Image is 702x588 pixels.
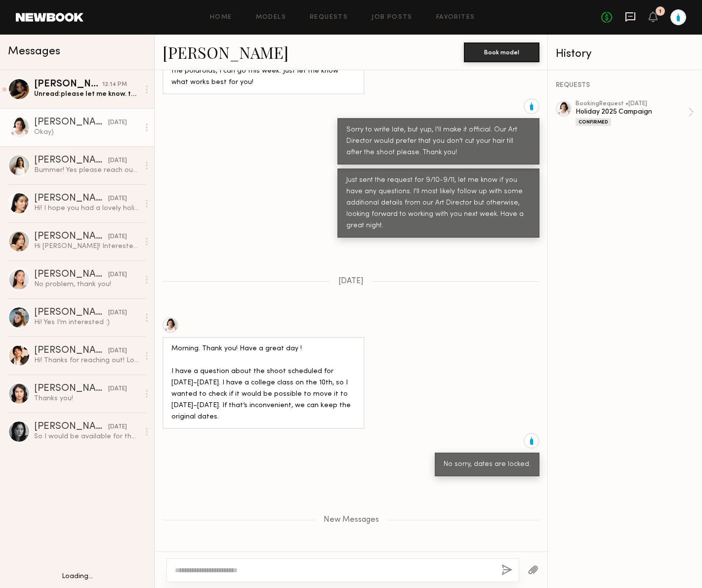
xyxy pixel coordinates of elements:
a: Home [210,14,232,21]
div: Confirmed [576,118,611,126]
a: Favorites [436,14,475,21]
div: [PERSON_NAME] [34,270,108,280]
div: Hi [PERSON_NAME]! Interested and available! Let me know if $70/hrly works! [34,242,139,251]
a: Book model [464,47,539,56]
a: Requests [310,14,348,21]
div: 1 [659,9,661,14]
div: [DATE] [108,422,127,432]
div: Morning. Thank you! Have a great day ! I have a question about the shoot scheduled for [DATE]–[DA... [171,343,356,423]
div: Okay) [34,127,139,137]
span: New Messages [324,516,379,524]
div: Thanks you! [34,394,139,403]
div: [PERSON_NAME] [34,194,108,204]
div: Hi! Yes I’m interested :) [34,318,139,327]
div: Unread: please let me know. thank you :) [34,89,139,99]
div: [DATE] [108,308,127,318]
div: Holiday 2025 Campaign [576,107,688,117]
div: [PERSON_NAME] [34,156,108,166]
div: [DATE] [108,384,127,394]
span: Messages [8,46,60,57]
div: Hi! Thanks for reaching out! Love Blue Bottle! I’m available those days, please send over details... [34,356,139,365]
div: [PERSON_NAME] [34,384,108,394]
div: 12:14 PM [102,80,127,89]
div: [DATE] [108,194,127,204]
span: [DATE] [338,277,364,286]
div: [PERSON_NAME] [34,422,108,432]
div: So I would be available for the 21st! [34,432,139,441]
a: Job Posts [372,14,413,21]
div: [DATE] [108,270,127,280]
div: Sorry to write late, but yup, I'll make it official. Our Art Director would prefer that you don't... [346,125,531,159]
a: bookingRequest •[DATE]Holiday 2025 CampaignConfirmed [576,101,694,126]
div: [DATE] [108,118,127,127]
button: Book model [464,42,539,62]
div: [PERSON_NAME] [34,80,102,89]
a: Models [256,14,286,21]
div: No problem, thank you! [34,280,139,289]
div: [PERSON_NAME] [34,232,108,242]
div: [PERSON_NAME] [34,308,108,318]
div: Just sent the request for 9/10-9/11, let me know if you have any questions. I'll most likely foll... [346,175,531,232]
a: [PERSON_NAME] [163,42,289,63]
div: booking Request • [DATE] [576,101,688,107]
div: Bummer! Yes please reach out again if a project aligns with our schedules. [34,166,139,175]
div: [PERSON_NAME] [34,118,108,127]
div: [DATE] [108,156,127,166]
div: [PERSON_NAME] [34,346,108,356]
div: [DATE] [108,346,127,356]
div: Hi! I hope you had a lovely holiday weekend. Thank you for letting me know there will be 2 shooti... [34,204,139,213]
div: History [556,48,694,60]
div: REQUESTS [556,82,694,89]
div: No sorry, dates are locked. [444,459,531,470]
div: [DATE] [108,232,127,242]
